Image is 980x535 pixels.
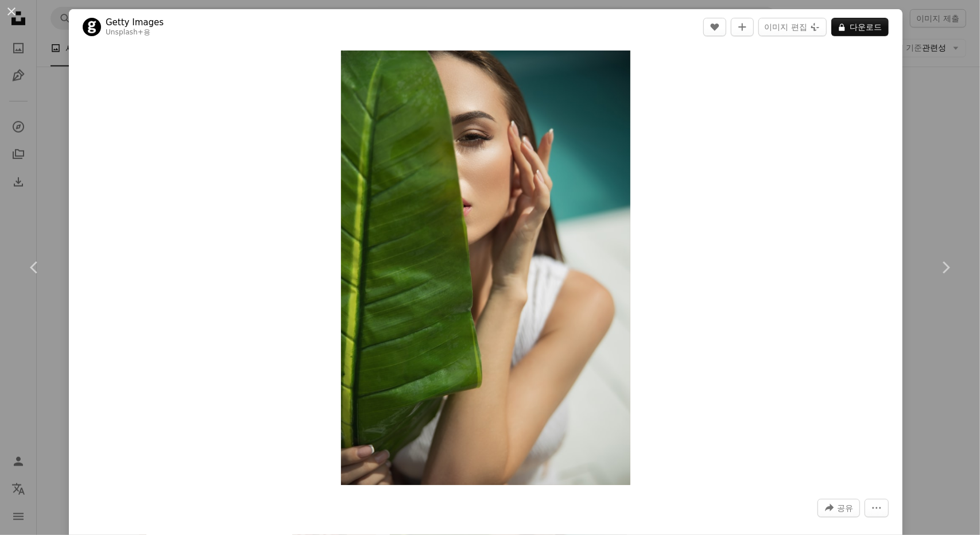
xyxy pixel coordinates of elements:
button: 더 많은 작업 [865,499,889,517]
a: Unsplash+ [106,28,144,36]
button: 컬렉션에 추가 [731,18,754,36]
button: 좋아요 [703,18,726,36]
a: Getty Images [106,17,164,28]
button: 이 이미지 확대 [341,51,631,485]
button: 이 이미지 공유 [818,499,860,517]
span: 공유 [837,499,853,517]
button: 이미지 편집 [758,18,827,36]
button: 다운로드 [831,18,889,36]
img: 녹색 잎사귀로 얼굴을 가리는 예쁜 여자의 클로즈업 [341,51,631,485]
img: Getty Images의 프로필로 이동 [83,18,101,36]
div: 용 [106,28,164,37]
a: 다음 [911,212,980,323]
